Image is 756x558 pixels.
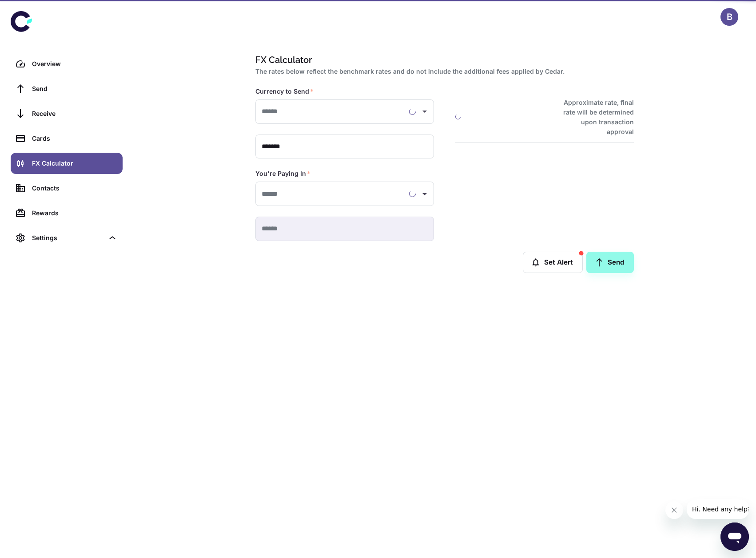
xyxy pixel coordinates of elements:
label: You're Paying In [255,169,310,178]
div: Receive [32,109,117,119]
button: Set Alert [523,252,583,273]
iframe: Close message [665,501,683,519]
button: Open [418,105,431,118]
a: Receive [11,103,123,124]
div: Cards [32,134,117,143]
a: Overview [11,53,123,75]
a: Cards [11,128,123,149]
iframe: Button to launch messaging window [720,522,749,551]
div: Settings [11,227,123,249]
button: Open [418,188,431,200]
a: Contacts [11,178,123,199]
h1: FX Calculator [255,53,630,67]
div: Rewards [32,208,117,218]
div: Contacts [32,183,117,193]
h6: Approximate rate, final rate will be determined upon transaction approval [553,98,634,137]
a: Send [586,252,634,273]
span: Hi. Need any help? [5,6,64,13]
div: FX Calculator [32,158,117,168]
a: FX Calculator [11,153,123,174]
div: Overview [32,59,117,69]
a: Rewards [11,202,123,224]
a: Send [11,78,123,99]
iframe: Message from company [687,499,749,519]
label: Currency to Send [255,87,314,96]
div: Settings [32,233,104,243]
button: B [720,8,738,26]
div: Send [32,84,117,94]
